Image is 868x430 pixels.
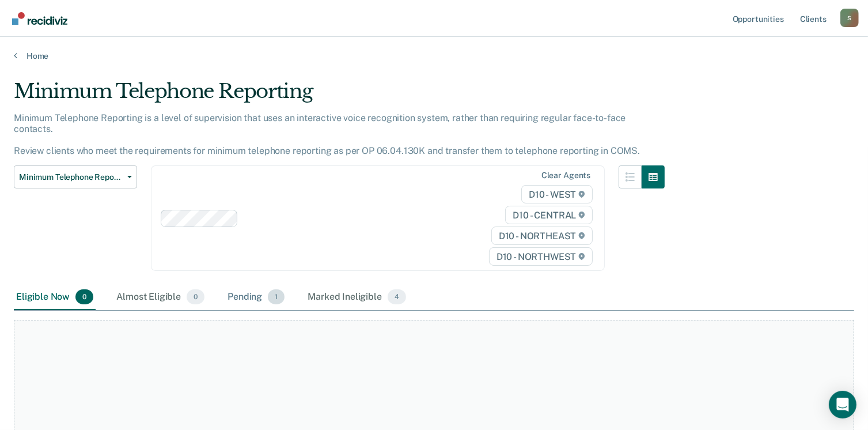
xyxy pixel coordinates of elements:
span: 1 [268,289,285,304]
div: S [840,9,859,27]
div: Open Intercom Messenger [829,391,856,418]
button: Minimum Telephone Reporting [14,165,137,188]
div: Eligible Now0 [14,285,96,310]
span: 0 [75,289,93,304]
span: Minimum Telephone Reporting [19,172,123,182]
span: 4 [388,289,406,304]
a: Home [14,51,854,61]
span: D10 - NORTHWEST [489,247,593,266]
div: Clear agents [541,171,590,180]
span: D10 - CENTRAL [505,206,593,224]
div: Pending1 [225,285,287,310]
div: Almost Eligible0 [114,285,207,310]
span: D10 - NORTHEAST [491,227,593,245]
span: 0 [187,289,204,304]
div: Minimum Telephone Reporting [14,80,665,112]
div: Marked Ineligible4 [305,285,408,310]
p: Minimum Telephone Reporting is a level of supervision that uses an interactive voice recognition ... [14,112,640,157]
span: D10 - WEST [521,185,593,203]
button: Profile dropdown button [840,9,859,27]
img: Recidiviz [12,12,67,25]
